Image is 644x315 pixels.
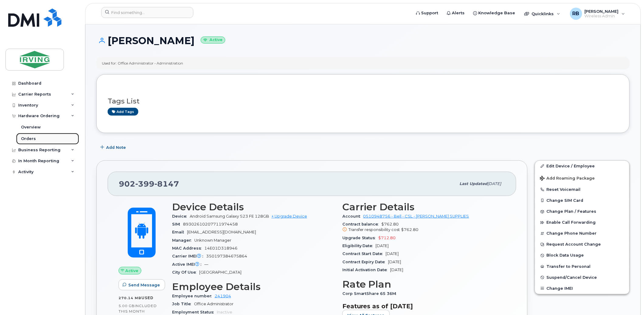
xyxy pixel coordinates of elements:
[204,262,208,267] span: —
[401,227,419,232] span: $762.80
[108,108,138,115] a: Add tags
[386,251,399,256] span: [DATE]
[108,97,618,105] h3: Tags List
[535,206,629,217] button: Change Plan / Features
[342,243,376,248] span: Eligibility Date
[342,201,505,212] h3: Carrier Details
[535,184,629,195] button: Reset Voicemail
[172,254,206,258] span: Carrier IMEI
[535,161,629,172] a: Edit Device / Employee
[342,222,505,233] span: $762.80
[535,239,629,250] button: Request Account Change
[547,209,597,214] span: Change Plan / Features
[535,272,629,283] button: Suspend/Cancel Device
[154,179,179,188] span: 8147
[215,294,231,298] a: 241904
[379,236,396,240] span: $712.80
[342,251,386,256] span: Contract Start Date
[547,220,596,225] span: Enable Call Forwarding
[187,230,256,234] span: [EMAIL_ADDRESS][DOMAIN_NAME]
[376,243,389,248] span: [DATE]
[172,246,204,250] span: MAC Address
[96,142,131,153] button: Add Note
[194,302,234,306] span: Office Administrator
[460,181,488,186] span: Last updated
[535,250,629,261] button: Block Data Usage
[342,303,505,310] h3: Features as of [DATE]
[172,222,183,226] span: SIM
[342,291,400,296] span: Corp SmartShare 65 36M
[342,279,505,290] h3: Rate Plan
[119,303,157,313] span: included this month
[535,228,629,239] button: Change Phone Number
[190,214,269,219] span: Android Samsung Galaxy S23 FE 128GB
[217,310,232,314] span: Inactive
[172,270,199,275] span: City Of Use
[342,214,363,219] span: Account
[172,201,335,212] h3: Device Details
[363,214,469,219] a: 0510948756 - Bell - CSL - [PERSON_NAME] SUPPLIES
[342,236,379,240] span: Upgrade Status
[172,262,204,267] span: Active IMEI
[535,261,629,272] button: Transfer to Personal
[535,217,629,228] button: Enable Call Forwarding
[126,268,139,274] span: Active
[172,214,190,219] span: Device
[172,310,217,314] span: Employment Status
[342,268,390,272] span: Initial Activation Date
[106,145,126,150] span: Add Note
[342,260,388,264] span: Contract Expiry Date
[390,268,403,272] span: [DATE]
[547,275,597,280] span: Suspend/Cancel Device
[172,238,194,243] span: Manager
[204,246,237,250] span: 14E01D318946
[119,296,141,300] span: 270.14 MB
[172,230,187,234] span: Email
[535,195,629,206] button: Change SIM Card
[183,222,238,226] span: 89302610207711974458
[272,214,307,219] a: + Upgrade Device
[141,296,154,300] span: used
[172,294,215,298] span: Employee number
[199,270,241,275] span: [GEOGRAPHIC_DATA]
[342,222,382,226] span: Contract balance
[135,179,154,188] span: 399
[488,181,501,186] span: [DATE]
[96,35,630,46] h1: [PERSON_NAME]
[128,282,160,288] span: Send Message
[119,179,179,188] span: 902
[119,304,135,308] span: 5.00 GB
[348,227,400,232] span: Transfer responsibility cost
[194,238,231,243] span: Unknown Manager
[388,260,401,264] span: [DATE]
[172,281,335,292] h3: Employee Details
[172,302,194,306] span: Job Title
[201,37,225,44] small: Active
[119,279,165,290] button: Send Message
[102,61,183,66] div: Used for: Office Administrator • Administration
[206,254,247,258] span: 350197384675864
[535,283,629,294] button: Change IMEI
[540,176,595,182] span: Add Roaming Package
[535,172,629,184] button: Add Roaming Package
